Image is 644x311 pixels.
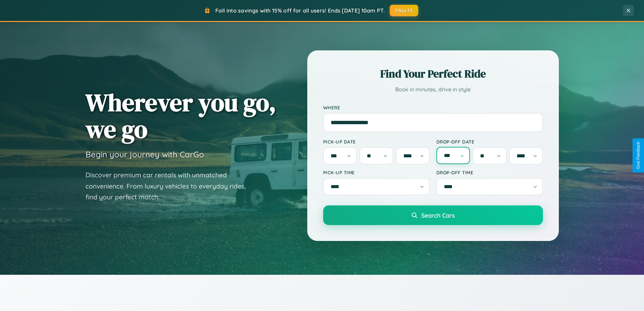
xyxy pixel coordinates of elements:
p: Discover premium car rentals with unmatched convenience. From luxury vehicles to everyday rides, ... [86,170,255,203]
label: Drop-off Time [436,170,543,175]
div: Give Feedback [636,142,641,169]
button: Search Cars [323,205,543,225]
label: Drop-off Date [436,139,543,145]
button: FALL15 [390,5,418,16]
p: Book in minutes, drive in style [323,85,543,94]
label: Pick-up Date [323,139,430,145]
label: Pick-up Time [323,170,430,175]
span: Search Cars [421,212,455,219]
span: Fall into savings with 15% off for all users! Ends [DATE] 10am PT. [215,7,385,14]
label: Where [323,105,543,110]
h3: Begin your journey with CarGo [86,149,204,159]
h1: Wherever you go, we go [86,89,276,142]
h2: Find Your Perfect Ride [323,66,543,81]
